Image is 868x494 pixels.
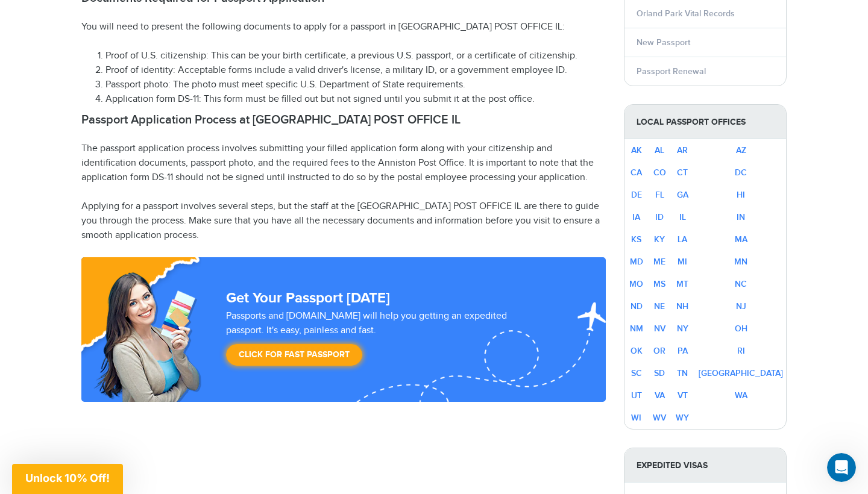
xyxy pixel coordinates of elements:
a: GA [677,190,688,200]
li: Proof of U.S. citizenship: This can be your birth certificate, a previous U.S. passport, or a cer... [105,49,606,63]
a: IN [737,212,745,222]
a: MI [678,257,687,267]
h2: Passport Application Process at [GEOGRAPHIC_DATA] POST OFFICE IL [81,113,606,127]
a: FL [655,190,664,200]
a: ND [631,301,643,311]
a: OR [653,346,665,356]
a: ME [653,257,665,267]
a: AR [677,145,688,155]
iframe: Intercom live chat [827,453,856,482]
a: Orland Park Vital Records [637,8,735,19]
a: KS [631,234,641,245]
a: DE [631,190,642,200]
a: MD [630,257,643,267]
a: RI [737,346,745,356]
a: DC [735,167,747,178]
a: WI [631,413,641,423]
strong: Expedited Visas [624,448,786,483]
strong: Get Your Passport [DATE] [226,289,390,307]
a: NM [630,324,643,334]
span: Unlock 10% Off! [25,472,110,484]
div: Unlock 10% Off! [12,464,123,494]
a: MN [734,257,747,267]
a: IA [632,212,640,222]
a: SD [654,368,665,378]
a: IL [679,212,686,222]
a: TN [677,368,688,378]
a: WY [676,413,689,423]
a: OH [735,324,747,334]
p: You will need to present the following documents to apply for a passport in [GEOGRAPHIC_DATA] POS... [81,20,606,34]
a: [GEOGRAPHIC_DATA] [699,368,783,378]
a: MS [653,279,665,289]
a: CT [677,167,688,178]
a: NC [735,279,747,289]
a: NY [677,324,688,334]
a: MT [676,279,688,289]
a: SC [631,368,642,378]
li: Proof of identity: Acceptable forms include a valid driver's license, a military ID, or a governm... [105,63,606,78]
div: Passports and [DOMAIN_NAME] will help you getting an expedited passport. It's easy, painless and ... [221,309,550,372]
a: NJ [736,301,746,311]
a: NE [654,301,665,311]
li: Application form DS-11: This form must be filled out but not signed until you submit it at the po... [105,92,606,107]
a: PA [678,346,688,356]
a: WA [735,390,747,401]
a: VT [678,390,688,401]
a: AL [655,145,664,155]
a: AZ [736,145,746,155]
a: AK [631,145,642,155]
a: New Passport [637,37,690,48]
a: Click for Fast Passport [226,344,362,366]
li: Passport photo: The photo must meet specific U.S. Department of State requirements. [105,78,606,92]
a: MO [629,279,643,289]
a: WV [653,413,666,423]
a: OK [631,346,643,356]
a: CO [653,167,666,178]
a: HI [737,190,745,200]
a: VA [655,390,665,401]
a: NV [654,324,665,334]
a: UT [631,390,642,401]
a: CA [631,167,642,178]
a: KY [654,234,665,245]
a: LA [678,234,687,245]
p: Applying for a passport involves several steps, but the staff at the [GEOGRAPHIC_DATA] POST OFFIC... [81,199,606,243]
a: NH [676,301,688,311]
strong: Local Passport Offices [624,105,786,139]
a: MA [735,234,747,245]
a: ID [655,212,664,222]
a: Passport Renewal [637,66,706,77]
p: The passport application process involves submitting your filled application form along with your... [81,142,606,185]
